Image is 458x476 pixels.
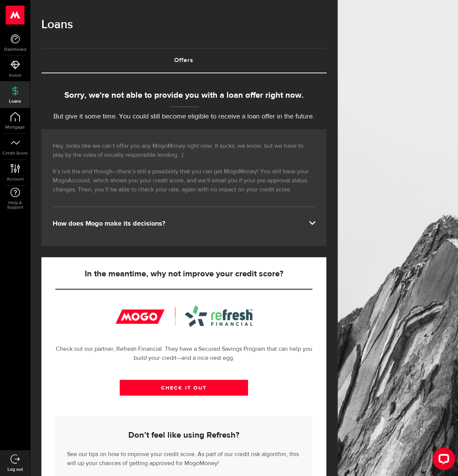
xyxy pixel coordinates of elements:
[53,142,315,160] p: Hey, looks like we can’t offer you any MogoMoney right now. It sucks, we know, but we have to pla...
[41,89,326,102] div: Sorry, we're not able to provide you with a loan offer right now.
[41,48,326,73] ul: Tabs Navigation
[41,15,326,35] h1: Loans
[67,448,301,468] p: See our tips on how to improve your credit score. As part of our credit risk algorithm, this will...
[67,431,301,440] h5: Don’t feel like using Refresh?
[55,345,312,363] p: Check out our partner, Refresh Financial. They have a Secured Savings Program that can help you b...
[426,444,458,476] iframe: LiveChat chat widget
[55,270,312,279] h5: In the meantime, why not improve your credit score?
[41,49,326,73] a: Offers
[53,167,315,194] p: It’s not the end though—there’s still a possibility that you can get MogoMoney! You still have yo...
[120,380,248,396] a: CHECK IT OUT
[53,219,315,228] div: How does Mogo make its decisions?
[41,112,326,122] p: But give it some time. You could still become eligible to receive a loan offer in the future.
